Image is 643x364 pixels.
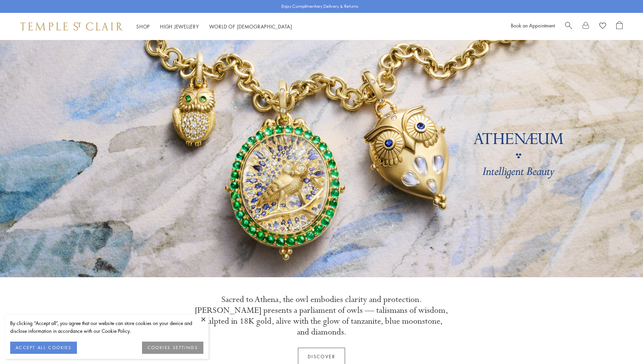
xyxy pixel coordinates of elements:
[195,294,449,338] p: Sacred to Athena, the owl embodies clarity and protection. [PERSON_NAME] presents a parliament of...
[160,23,199,30] a: High JewelleryHigh Jewellery
[281,3,358,10] p: Enjoy Complimentary Delivery & Returns
[209,23,292,30] a: World of [DEMOGRAPHIC_DATA]World of [DEMOGRAPHIC_DATA]
[565,21,572,32] a: Search
[142,342,203,354] button: COOKIES SETTINGS
[511,22,555,29] a: Book an Appointment
[10,342,77,354] button: ACCEPT ALL COOKIES
[599,21,606,32] a: View Wishlist
[10,319,203,335] div: By clicking “Accept all”, you agree that our website can store cookies on your device and disclos...
[136,22,292,31] nav: Main navigation
[609,332,636,357] iframe: Gorgias live chat messenger
[616,21,623,32] a: Open Shopping Bag
[20,22,123,31] img: Temple St. Clair
[136,23,150,30] a: ShopShop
